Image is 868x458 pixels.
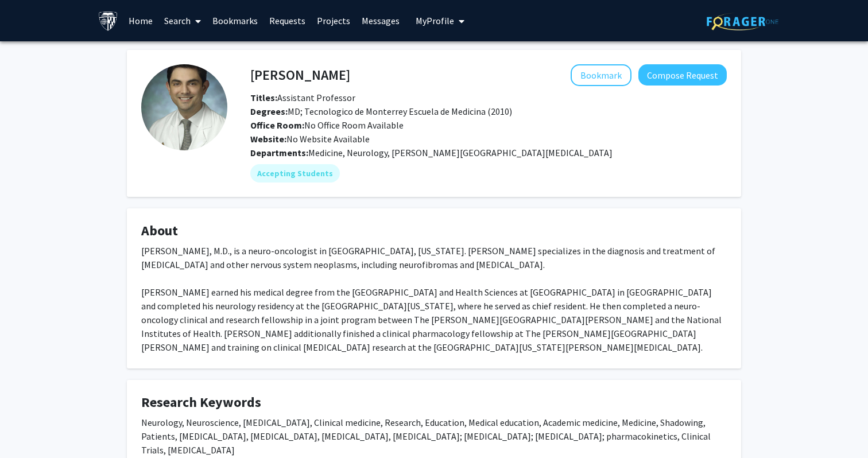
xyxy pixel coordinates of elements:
b: Departments: [250,147,308,158]
img: Johns Hopkins University Logo [98,11,118,31]
a: Messages [356,1,405,41]
img: ForagerOne Logo [707,13,778,30]
div: Neurology, Neuroscience, [MEDICAL_DATA], Clinical medicine, Research, Education, Medical educatio... [141,416,727,457]
a: Requests [263,1,311,41]
a: Search [158,1,207,41]
button: Compose Request to Carlos Romo [638,64,727,86]
span: No Website Available [250,133,370,145]
span: Assistant Professor [250,92,355,103]
mat-chip: Accepting Students [250,164,340,183]
b: Titles: [250,92,277,103]
span: Medicine, Neurology, [PERSON_NAME][GEOGRAPHIC_DATA][MEDICAL_DATA] [308,147,613,158]
span: My Profile [416,15,454,26]
button: Add Carlos Romo to Bookmarks [571,64,631,86]
span: MD; Tecnologico de Monterrey Escuela de Medicina (2010) [250,106,512,117]
h4: [PERSON_NAME] [250,64,350,86]
b: Degrees: [250,106,288,117]
a: Bookmarks [207,1,263,41]
h4: About [141,223,727,239]
a: Projects [311,1,356,41]
img: Profile Picture [141,64,227,150]
b: Office Room: [250,119,304,131]
iframe: Chat [9,406,49,449]
b: Website: [250,133,286,145]
div: [PERSON_NAME], M.D., is a neuro-oncologist in [GEOGRAPHIC_DATA], [US_STATE]. [PERSON_NAME] specia... [141,244,727,354]
span: No Office Room Available [250,119,404,131]
h4: Research Keywords [141,394,727,411]
a: Home [123,1,158,41]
